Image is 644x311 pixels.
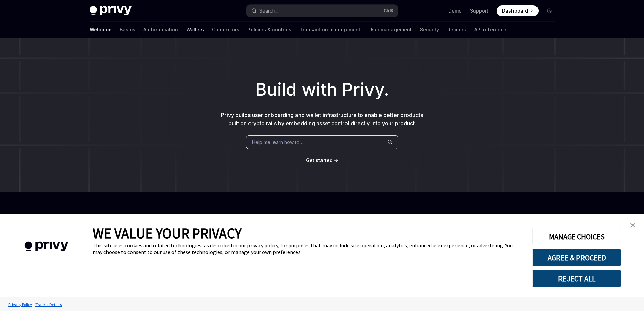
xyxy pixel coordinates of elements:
span: Help me learn how to… [252,139,303,146]
span: Ctrl K [384,8,394,14]
a: Dashboard [497,5,539,16]
a: Transaction management [300,22,360,38]
a: close banner [626,219,640,232]
a: Privacy Policy [7,298,34,310]
button: REJECT ALL [532,270,621,287]
h1: Build with Privy. [11,76,633,103]
button: Toggle dark mode [544,5,555,16]
a: Recipes [447,22,466,38]
img: dark logo [90,6,132,16]
a: Security [420,22,439,38]
img: close banner [630,223,635,228]
a: Demo [448,7,462,14]
a: Authentication [143,22,178,38]
span: Get started [306,157,333,163]
a: Support [470,7,488,14]
div: Search... [259,7,278,15]
a: Wallets [186,22,204,38]
a: Connectors [212,22,239,38]
a: Tracker Details [34,298,63,310]
a: Get started [306,157,333,164]
a: Policies & controls [247,22,291,38]
button: Search...CtrlK [246,5,398,17]
div: This site uses cookies and related technologies, as described in our privacy policy, for purposes... [93,242,522,256]
a: API reference [474,22,506,38]
span: WE VALUE YOUR PRIVACY [93,224,242,242]
a: Welcome [90,22,112,38]
a: Basics [120,22,135,38]
button: MANAGE CHOICES [532,228,621,245]
span: Dashboard [502,7,528,14]
button: AGREE & PROCEED [532,249,621,266]
img: company logo [10,232,82,261]
a: User management [368,22,412,38]
h2: Quickstarts & recipes [203,213,441,220]
span: Privy builds user onboarding and wallet infrastructure to enable better products built on crypto ... [221,112,423,127]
